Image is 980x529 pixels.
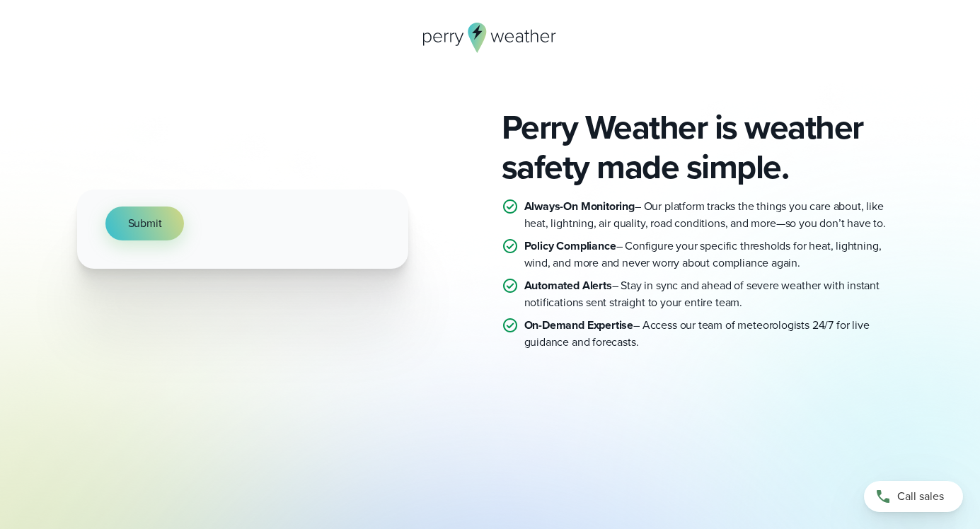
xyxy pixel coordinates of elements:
[524,238,904,272] p: – Configure your specific thresholds for heat, lightning, wind, and more and never worry about co...
[128,215,162,232] span: Submit
[105,207,185,240] button: Submit
[897,488,944,505] span: Call sales
[524,317,634,333] strong: On-Demand Expertise
[502,107,904,187] h2: Perry Weather is weather safety made simple.
[524,238,616,254] strong: Policy Compliance
[524,277,904,311] p: – Stay in sync and ahead of severe weather with instant notifications sent straight to your entir...
[524,277,612,293] strong: Automated Alerts
[864,481,963,512] a: Call sales
[524,198,635,214] strong: Always-On Monitoring
[524,198,904,232] p: – Our platform tracks the things you care about, like heat, lightning, air quality, road conditio...
[524,317,904,351] p: – Access our team of meteorologists 24/7 for live guidance and forecasts.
